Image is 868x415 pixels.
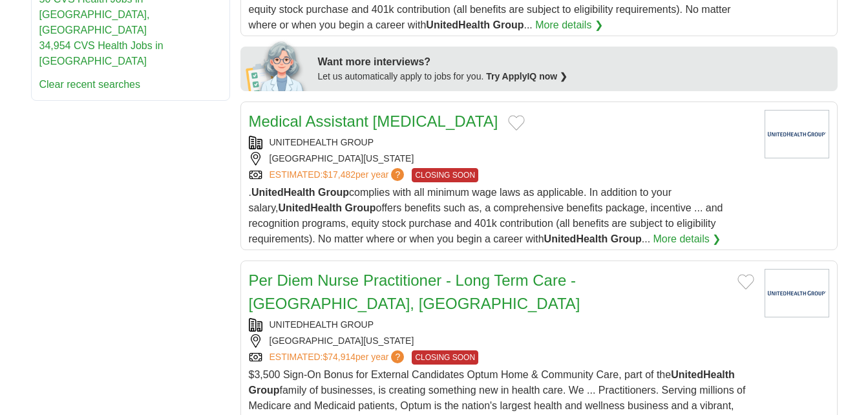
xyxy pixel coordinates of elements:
a: 34,954 CVS Health Jobs in [GEOGRAPHIC_DATA] [39,40,164,67]
a: More details ❯ [653,231,721,247]
a: UNITEDHEALTH GROUP [270,137,374,147]
strong: UnitedHealth [544,233,608,244]
span: CLOSING SOON [412,350,478,365]
strong: Group [611,233,642,244]
img: UnitedHealth Group logo [765,269,829,317]
strong: UnitedHealth [278,202,342,213]
button: Add to favorite jobs [508,115,525,131]
strong: UnitedHealth [251,187,315,198]
strong: Group [249,385,280,396]
span: ? [391,168,404,181]
a: Medical Assistant [MEDICAL_DATA] [249,112,498,130]
span: . complies with all minimum wage laws as applicable. In addition to your salary, offers benefits ... [249,187,723,244]
button: Add to favorite jobs [737,274,754,290]
img: UnitedHealth Group logo [765,110,829,158]
div: [GEOGRAPHIC_DATA][US_STATE] [249,334,754,348]
span: $17,482 [323,169,355,180]
span: $74,914 [323,352,355,362]
a: UNITEDHEALTH GROUP [270,319,374,330]
a: More details ❯ [535,17,603,33]
a: Per Diem Nurse Practitioner - Long Term Care - [GEOGRAPHIC_DATA], [GEOGRAPHIC_DATA] [249,271,580,312]
div: Want more interviews? [318,54,830,70]
a: Clear recent searches [39,79,141,90]
div: Let us automatically apply to jobs for you. [318,70,830,83]
a: Try ApplyIQ now ❯ [486,71,567,81]
strong: Group [492,19,524,30]
a: ESTIMATED:$74,914per year? [270,350,407,365]
strong: UnitedHealth [671,369,735,380]
a: ESTIMATED:$17,482per year? [270,168,407,182]
div: [GEOGRAPHIC_DATA][US_STATE] [249,152,754,165]
strong: Group [345,202,376,213]
strong: Group [318,187,349,198]
img: apply-iq-scientist.png [246,39,308,91]
span: ? [391,350,404,363]
strong: UnitedHealth [426,19,490,30]
span: CLOSING SOON [412,168,478,182]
